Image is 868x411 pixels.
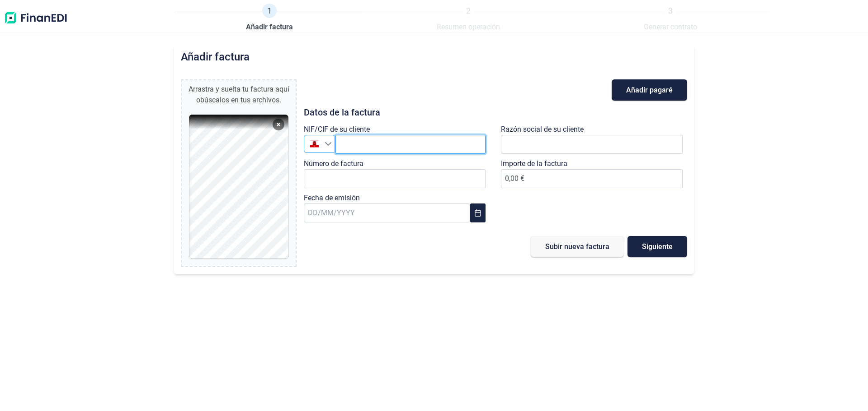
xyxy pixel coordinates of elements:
button: Añadir pagaré [612,79,687,101]
span: Añadir pagaré [626,87,673,93]
span: Añadir factura [246,22,293,32]
input: DD/MM/YYYY [304,203,470,222]
h2: Añadir factura [181,51,250,63]
span: 1 [262,4,277,18]
span: Subir nueva factura [545,243,609,250]
label: Fecha de emisión [304,193,360,203]
label: Razón social de su cliente [501,124,584,135]
label: Número de factura [304,158,363,169]
span: Siguiente [642,243,673,250]
button: Choose Date [470,203,486,222]
div: Seleccione un país [325,135,335,152]
span: búscalos en tus archivos. [200,96,281,104]
button: Subir nueva factura [531,236,624,257]
label: Importe de la factura [501,158,567,169]
div: Arrastra y suelta tu factura aquí o [185,84,292,106]
button: Siguiente [627,236,687,257]
img: GI [310,139,319,148]
a: 1Añadir factura [246,4,293,32]
img: Logo de aplicación [4,4,68,32]
label: NIF/CIF de su cliente [304,124,370,135]
h3: Datos de la factura [304,108,687,117]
